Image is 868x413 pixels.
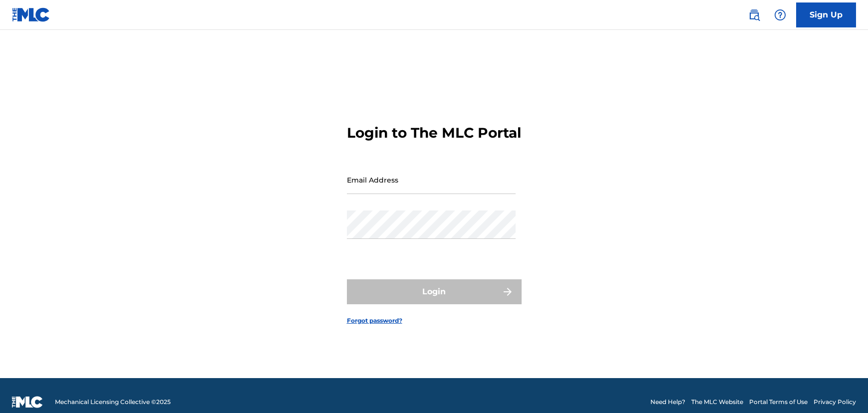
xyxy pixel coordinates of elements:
img: MLC Logo [12,7,50,22]
a: Public Search [744,5,764,25]
span: Mechanical Licensing Collective © 2025 [55,398,171,407]
a: Portal Terms of Use [749,398,808,407]
img: logo [12,396,43,408]
img: search [748,9,760,21]
img: help [774,9,786,21]
a: Privacy Policy [814,398,856,407]
h3: Login to The MLC Portal [347,124,521,142]
a: Forgot password? [347,316,402,325]
iframe: Chat Widget [818,365,868,413]
div: Help [770,5,790,25]
a: Sign Up [796,2,856,27]
a: Need Help? [650,398,685,407]
a: The MLC Website [691,398,743,407]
